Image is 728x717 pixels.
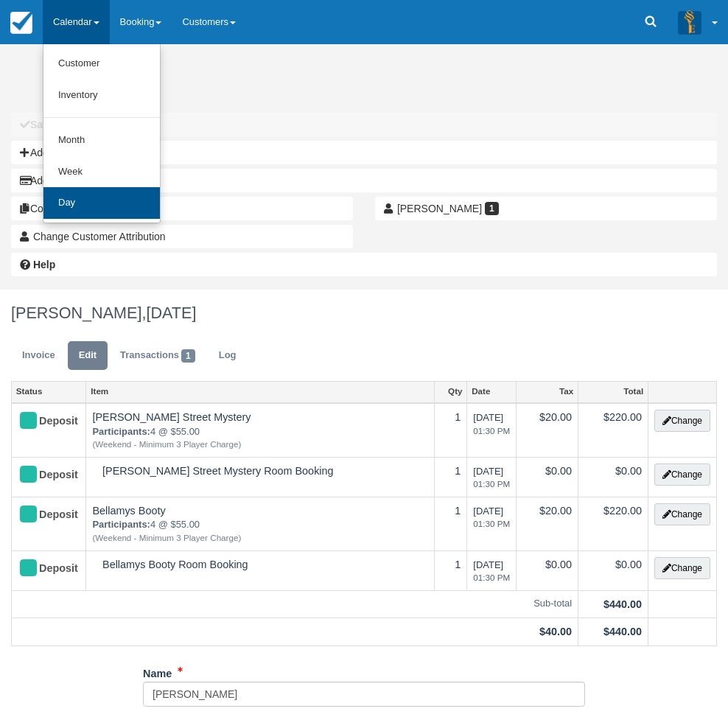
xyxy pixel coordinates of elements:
[18,557,67,581] div: Deposit
[517,382,578,402] a: Tax
[68,341,108,370] a: Edit
[33,259,55,270] b: Help
[86,550,435,590] td: Bellamys Booty Room Booking
[539,626,572,637] strong: $40.00
[435,497,467,550] td: 1
[43,187,160,219] a: Day
[11,225,353,248] button: Change Customer Attribution
[43,80,160,111] a: Inventory
[43,156,160,188] a: Week
[473,572,510,584] em: 01:30 PM
[12,382,85,402] a: Status
[92,532,428,545] em: (Weekend - Minimum 3 Player Charge)
[654,464,710,486] button: Change
[603,598,642,610] strong: $440.00
[517,497,578,550] td: $20.00
[11,141,717,164] button: Add Item
[375,197,717,220] a: [PERSON_NAME] 1
[208,341,248,370] a: Log
[86,382,434,402] a: Item
[473,425,510,438] em: 01:30 PM
[181,349,195,363] span: 1
[92,519,150,530] strong: Participants
[467,382,516,402] a: Date
[18,464,67,487] div: Deposit
[473,466,510,491] span: [DATE]
[678,10,701,34] img: A3
[11,253,717,276] a: Help
[578,457,648,497] td: $0.00
[92,438,428,451] em: (Weekend - Minimum 3 Player Charge)
[485,202,499,215] span: 1
[92,426,150,437] strong: Participants
[473,478,510,491] em: 01:30 PM
[43,44,161,223] ul: Calendar
[10,12,32,34] img: checkfront-main-nav-mini-logo.png
[654,410,710,432] button: Change
[435,382,466,402] a: Qty
[11,113,717,136] button: Save
[435,550,467,590] td: 1
[18,410,67,433] div: Deposit
[11,197,353,220] button: Copy Booking
[146,304,196,322] span: [DATE]
[86,403,435,457] td: [PERSON_NAME] Street Mystery
[92,425,428,451] em: 4 @ $55.00
[578,403,648,457] td: $220.00
[43,48,160,80] a: Customer
[473,518,510,531] em: 01:30 PM
[654,557,710,579] button: Change
[473,559,510,584] span: [DATE]
[603,626,642,637] strong: $440.00
[11,169,717,192] button: Add Payment
[517,457,578,497] td: $0.00
[86,457,435,497] td: [PERSON_NAME] Street Mystery Room Booking
[11,304,717,322] h1: [PERSON_NAME],
[473,412,510,437] span: [DATE]
[578,382,648,402] a: Total
[578,497,648,550] td: $220.00
[43,125,160,156] a: Month
[30,119,55,130] b: Save
[18,503,67,527] div: Deposit
[578,550,648,590] td: $0.00
[86,497,435,550] td: Bellamys Booty
[397,203,482,214] span: [PERSON_NAME]
[473,506,510,531] span: [DATE]
[109,341,206,370] a: Transactions1
[517,403,578,457] td: $20.00
[92,518,428,544] em: 4 @ $55.00
[517,550,578,590] td: $0.00
[33,231,166,242] span: Change Customer Attribution
[435,403,467,457] td: 1
[654,503,710,525] button: Change
[18,597,572,611] em: Sub-total
[435,457,467,497] td: 1
[11,341,66,370] a: Invoice
[143,661,172,682] label: Name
